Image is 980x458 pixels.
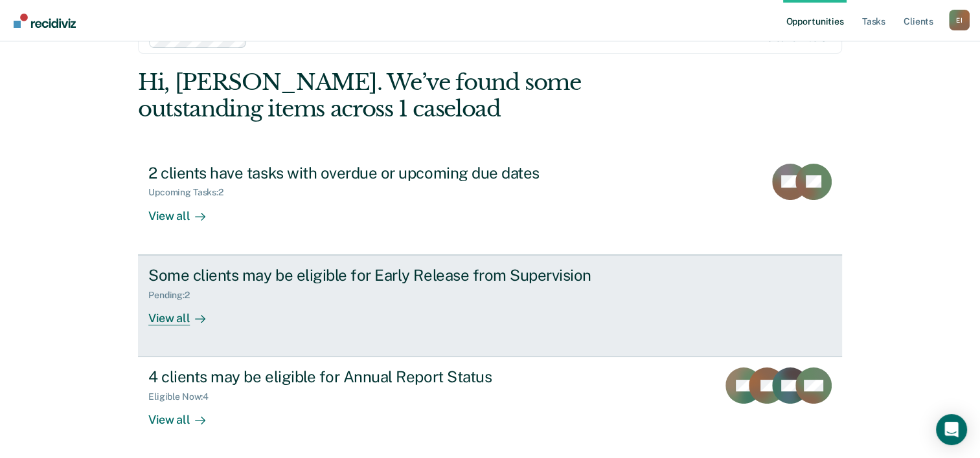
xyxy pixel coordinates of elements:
[148,198,221,223] div: View all
[148,300,221,325] div: View all
[148,290,200,301] div: Pending : 2
[148,187,234,198] div: Upcoming Tasks : 2
[936,414,967,445] div: Open Intercom Messenger
[148,164,603,182] div: 2 clients have tasks with overdue or upcoming due dates
[14,14,76,28] img: Recidiviz
[138,255,842,357] a: Some clients may be eligible for Early Release from SupervisionPending:2View all
[148,391,219,402] div: Eligible Now : 4
[138,153,842,255] a: 2 clients have tasks with overdue or upcoming due datesUpcoming Tasks:2View all
[148,367,603,386] div: 4 clients may be eligible for Annual Report Status
[148,266,603,285] div: Some clients may be eligible for Early Release from Supervision
[949,10,970,30] div: E I
[949,10,970,30] button: Profile dropdown button
[148,402,221,428] div: View all
[138,69,701,122] div: Hi, [PERSON_NAME]. We’ve found some outstanding items across 1 caseload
